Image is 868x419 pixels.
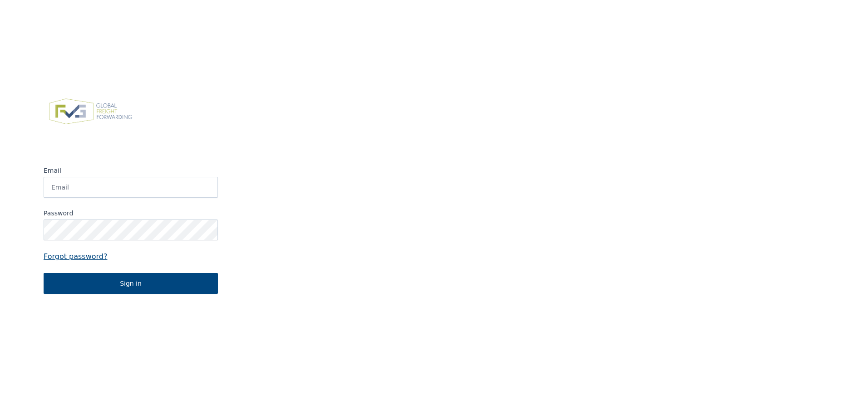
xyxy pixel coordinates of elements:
[44,177,218,198] input: Email
[44,209,218,218] label: Password
[44,166,218,175] label: Email
[44,273,218,294] button: Sign in
[44,251,218,262] a: Forgot password?
[44,93,138,130] img: FVG - Global freight forwarding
